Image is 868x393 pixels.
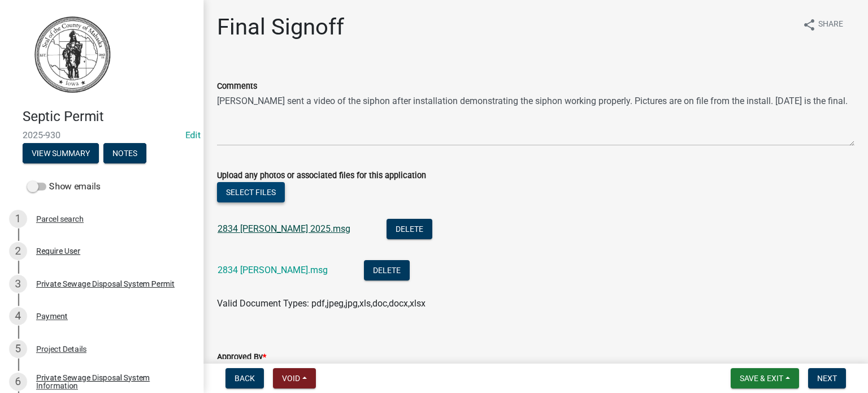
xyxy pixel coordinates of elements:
button: Void [273,368,316,388]
img: Mahaska County, Iowa [23,12,123,97]
span: Save & Exit [740,374,783,383]
span: Back [235,374,255,383]
div: 5 [9,340,27,358]
button: shareShare [793,14,852,36]
button: Back [225,368,264,388]
button: Next [808,368,846,388]
wm-modal-confirm: Summary [23,149,99,158]
div: Require User [36,247,80,255]
div: Payment [36,312,68,320]
h4: Septic Permit [23,109,194,125]
div: 1 [9,210,27,228]
span: Next [817,374,837,383]
a: 2834 [PERSON_NAME] 2025.msg [218,223,350,234]
div: 4 [9,307,27,325]
label: Upload any photos or associated files for this application [217,172,426,180]
i: share [802,18,816,32]
span: 2025-930 [23,129,181,140]
wm-modal-confirm: Edit Application Number [185,129,201,140]
label: Show emails [27,180,101,193]
div: 6 [9,373,27,391]
div: Private Sewage Disposal System Permit [36,280,175,288]
button: View Summary [23,143,99,163]
div: Project Details [36,345,86,353]
div: Parcel search [36,215,84,223]
button: Delete [387,219,432,239]
span: Share [818,18,843,32]
wm-modal-confirm: Delete Document [387,224,432,235]
a: Edit [185,129,201,140]
h1: Final Signoff [217,14,344,41]
button: Notes [103,143,146,163]
div: Private Sewage Disposal System Information [36,374,185,390]
div: 2 [9,242,27,260]
span: Void [282,374,300,383]
button: Delete [364,260,410,280]
wm-modal-confirm: Notes [103,149,146,158]
button: Save & Exit [731,368,799,388]
label: Comments [217,83,257,90]
wm-modal-confirm: Delete Document [364,266,410,277]
div: 3 [9,275,27,293]
a: 2834 [PERSON_NAME].msg [218,265,328,275]
span: Valid Document Types: pdf,jpeg,jpg,xls,doc,docx,xlsx [217,298,426,309]
button: Select files [217,182,285,202]
label: Approved By [217,353,266,361]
